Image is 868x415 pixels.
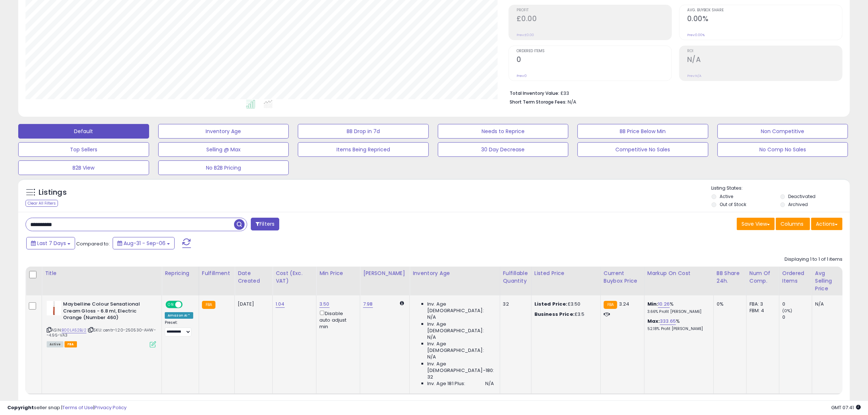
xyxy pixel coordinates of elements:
[720,193,733,199] label: Active
[413,269,497,277] div: Inventory Age
[427,380,466,387] span: Inv. Age 181 Plus:
[517,33,534,37] small: Prev: £0.00
[158,124,289,139] button: Inventory Age
[276,300,285,308] a: 1.04
[534,300,568,307] b: Listed Price:
[534,311,595,318] div: £3.5
[737,218,775,230] button: Save View
[202,269,231,277] div: Fulfillment
[517,74,527,78] small: Prev: 0
[165,312,193,319] div: Amazon AI *
[427,341,494,354] span: Inv. Age [DEMOGRAPHIC_DATA]:
[276,269,313,285] div: Cost (Exc. VAT)
[158,142,289,157] button: Selling @ Max
[47,327,156,338] span: | SKU: centr-1.20-250530-AHW--4.95-VA3
[717,301,741,307] div: 0%
[717,124,848,139] button: Non Competitive
[647,300,658,307] b: Min:
[427,374,433,380] span: 32
[517,8,672,12] span: Profit
[503,301,526,307] div: 32
[63,301,152,323] b: Maybelline Colour Sensational Cream Gloss - 6.8 ml, Electric Orange (Number 460)
[47,301,156,347] div: ASIN:
[782,314,812,321] div: 0
[789,201,808,207] label: Archived
[18,160,149,175] button: B2B View
[750,269,776,285] div: Num of Comp.
[113,237,175,249] button: Aug-31 - Sep-06
[687,55,842,65] h2: N/A
[811,218,842,230] button: Actions
[687,33,705,37] small: Prev: 0.00%
[568,98,576,105] span: N/A
[503,269,528,285] div: Fulfillable Quantity
[712,185,850,192] p: Listing States:
[47,301,61,315] img: 31uMoRHpOrL._SL40_.jpg
[65,341,77,348] span: FBA
[18,142,149,157] button: Top Sellers
[182,302,193,308] span: OFF
[789,193,816,199] label: Deactivated
[238,269,269,285] div: Date Created
[438,142,569,157] button: 30 Day Decrease
[687,74,701,78] small: Prev: N/A
[687,8,842,12] span: Avg. Buybox Share
[831,404,861,411] span: 2025-09-14 07:41 GMT
[750,301,774,307] div: FBA: 3
[717,269,743,285] div: BB Share 24h.
[647,309,708,314] p: 3.66% Profit [PERSON_NAME]
[782,308,793,314] small: (0%)
[660,318,676,325] a: 333.65
[94,404,126,411] a: Privacy Policy
[45,269,159,277] div: Title
[647,318,708,331] div: %
[427,321,494,334] span: Inv. Age [DEMOGRAPHIC_DATA]:
[124,240,166,247] span: Aug-31 - Sep-06
[298,124,429,139] button: BB Drop in 7d
[815,269,842,292] div: Avg Selling Price
[720,201,746,207] label: Out of Stock
[510,88,837,97] li: £33
[534,301,595,307] div: £3.50
[47,341,63,348] span: All listings currently available for purchase on Amazon
[319,269,357,277] div: Min Price
[619,300,630,307] span: 3.24
[517,15,672,24] h2: £0.00
[687,15,842,24] h2: 0.00%
[76,240,110,247] span: Compared to:
[62,327,86,333] a: B00LA52BJ2
[363,269,406,277] div: [PERSON_NAME]
[717,142,848,157] button: No Comp No Sales
[37,240,66,247] span: Last 7 Days
[18,124,149,139] button: Default
[534,269,598,277] div: Listed Price
[485,380,494,387] span: N/A
[647,318,660,325] b: Max:
[604,269,641,285] div: Current Buybox Price
[647,301,708,314] div: %
[165,269,196,277] div: Repricing
[510,99,567,105] b: Short Term Storage Fees:
[750,307,774,314] div: FBM: 4
[39,187,67,198] h5: Listings
[604,301,617,309] small: FBA
[517,49,672,53] span: Ordered Items
[534,311,575,318] b: Business Price:
[62,404,93,411] a: Terms of Use
[658,300,670,308] a: 10.26
[251,218,279,230] button: Filters
[647,269,711,277] div: Markup on Cost
[427,301,494,314] span: Inv. Age [DEMOGRAPHIC_DATA]:
[7,404,34,411] strong: Copyright
[427,361,494,374] span: Inv. Age [DEMOGRAPHIC_DATA]-180:
[510,90,559,96] b: Total Inventory Value:
[687,49,842,53] span: ROI
[165,320,193,337] div: Preset:
[26,200,58,207] div: Clear All Filters
[815,301,839,307] div: N/A
[319,300,330,308] a: 3.50
[427,314,436,321] span: N/A
[776,218,810,230] button: Columns
[26,237,75,249] button: Last 7 Days
[363,300,373,308] a: 7.98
